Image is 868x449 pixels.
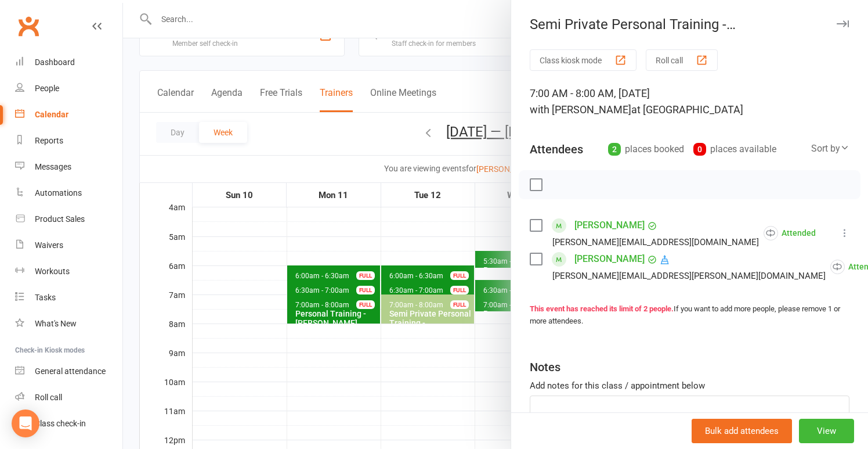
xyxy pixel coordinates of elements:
span: with [PERSON_NAME] [530,103,631,116]
a: Product Sales [15,206,122,232]
a: Waivers [15,232,122,258]
div: What's New [35,319,77,328]
a: Automations [15,180,122,206]
a: What's New [15,311,122,337]
div: People [35,84,59,93]
div: 2 [608,143,621,156]
div: Add notes for this class / appointment below [530,379,849,393]
strong: This event has reached its limit of 2 people. [530,304,674,313]
div: Messages [35,162,71,171]
div: places available [693,141,776,157]
div: Product Sales [35,214,85,224]
a: [PERSON_NAME] [574,250,645,268]
div: Workouts [35,267,70,276]
a: Dashboard [15,49,122,76]
a: People [15,76,122,102]
div: Sort by [811,141,849,156]
div: General attendance [35,367,106,376]
div: Attendees [530,141,583,157]
div: [PERSON_NAME][EMAIL_ADDRESS][DOMAIN_NAME] [552,235,759,250]
div: Waivers [35,240,63,250]
div: Roll call [35,393,62,402]
div: Notes [530,359,560,375]
div: Automations [35,188,82,197]
div: 0 [693,143,706,156]
div: [PERSON_NAME][EMAIL_ADDRESS][PERSON_NAME][DOMAIN_NAME] [552,268,826,283]
div: If you want to add more people, please remove 1 or more attendees. [530,303,849,328]
div: places booked [608,141,684,157]
a: [PERSON_NAME] [574,216,645,235]
a: Tasks [15,285,122,311]
a: Calendar [15,102,122,128]
button: Bulk add attendees [692,419,792,443]
a: Clubworx [14,12,43,41]
a: Workouts [15,258,122,285]
div: Dashboard [35,58,75,67]
div: Tasks [35,293,56,302]
button: Roll call [646,49,718,71]
div: Attended [764,226,816,240]
div: 7:00 AM - 8:00 AM, [DATE] [530,85,849,118]
div: Reports [35,136,63,145]
a: Class kiosk mode [15,411,122,437]
div: Semi Private Personal Training - [PERSON_NAME] & [PERSON_NAME] [511,16,868,33]
a: Reports [15,128,122,154]
a: Messages [15,154,122,180]
div: Open Intercom Messenger [12,410,39,437]
a: General attendance kiosk mode [15,358,122,385]
button: View [799,419,854,443]
div: Calendar [35,110,68,119]
div: Class check-in [35,419,86,428]
a: Roll call [15,385,122,411]
span: at [GEOGRAPHIC_DATA] [631,103,743,116]
button: Class kiosk mode [530,49,636,71]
